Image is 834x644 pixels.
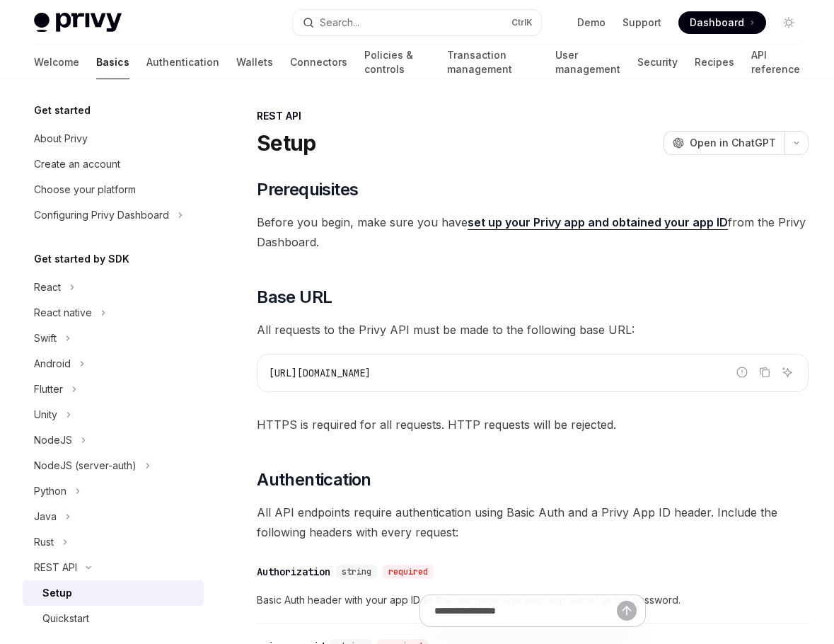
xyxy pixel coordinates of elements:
[678,11,766,34] a: Dashboard
[622,16,661,30] a: Support
[23,300,204,326] button: Toggle React native section
[146,45,219,79] a: Authentication
[664,131,784,155] button: Open in ChatGPT
[777,11,800,34] button: Toggle dark mode
[34,483,66,500] div: Python
[257,415,809,435] span: HTTPS is required for all requests. HTTP requests will be rejected.
[42,585,72,602] div: Setup
[34,432,72,449] div: NodeJS
[34,279,61,296] div: React
[23,351,204,376] button: Toggle Android section
[695,45,734,79] a: Recipes
[755,363,774,381] button: Copy the contents from the code block
[577,16,606,30] a: Demo
[34,102,91,119] h5: Get started
[364,45,430,79] a: Policies & controls
[23,478,204,504] button: Toggle Python section
[23,606,204,631] a: Quickstart
[34,130,88,147] div: About Privy
[23,402,204,427] button: Toggle Unity section
[257,130,315,156] h1: Setup
[23,151,204,177] a: Create an account
[34,251,129,268] h5: Get started by SDK
[320,14,359,31] div: Search...
[257,178,358,201] span: Prerequisites
[34,181,136,198] div: Choose your platform
[23,202,204,228] button: Toggle Configuring Privy Dashboard section
[34,207,169,224] div: Configuring Privy Dashboard
[34,45,79,79] a: Welcome
[34,406,57,423] div: Unity
[34,508,57,525] div: Java
[637,45,678,79] a: Security
[236,45,273,79] a: Wallets
[96,45,129,79] a: Basics
[690,16,744,30] span: Dashboard
[23,126,204,151] a: About Privy
[778,363,797,381] button: Ask AI
[257,212,809,252] span: Before you begin, make sure you have from the Privy Dashboard.
[293,10,540,35] button: Open search
[34,304,92,321] div: React native
[34,156,120,173] div: Create an account
[269,367,371,379] span: [URL][DOMAIN_NAME]
[23,326,204,351] button: Toggle Swift section
[23,275,204,300] button: Toggle React section
[690,136,776,150] span: Open in ChatGPT
[290,45,347,79] a: Connectors
[23,177,204,202] a: Choose your platform
[751,45,800,79] a: API reference
[257,565,330,579] div: Authorization
[34,355,71,372] div: Android
[468,215,728,230] a: set up your Privy app and obtained your app ID
[733,363,751,381] button: Report incorrect code
[23,453,204,478] button: Toggle NodeJS (server-auth) section
[383,565,434,579] div: required
[34,13,122,33] img: light logo
[257,320,809,340] span: All requests to the Privy API must be made to the following base URL:
[511,17,533,28] span: Ctrl K
[34,534,54,551] div: Rust
[34,330,57,347] div: Swift
[257,286,332,309] span: Base URL
[555,45,620,79] a: User management
[617,601,637,621] button: Send message
[257,468,371,491] span: Authentication
[23,580,204,606] a: Setup
[34,559,77,576] div: REST API
[23,376,204,402] button: Toggle Flutter section
[257,109,809,123] div: REST API
[447,45,538,79] a: Transaction management
[34,381,63,398] div: Flutter
[257,502,809,542] span: All API endpoints require authentication using Basic Auth and a Privy App ID header. Include the ...
[23,555,204,580] button: Toggle REST API section
[434,595,617,626] input: Ask a question...
[34,457,137,474] div: NodeJS (server-auth)
[23,427,204,453] button: Toggle NodeJS section
[23,529,204,555] button: Toggle Rust section
[342,566,371,577] span: string
[23,504,204,529] button: Toggle Java section
[42,610,89,627] div: Quickstart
